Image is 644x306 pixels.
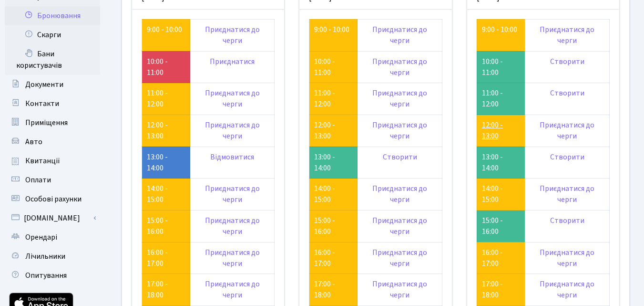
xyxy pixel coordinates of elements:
a: Створити [550,56,584,67]
a: Квитанції [5,151,100,170]
a: Приєднатися до черги [205,247,260,269]
a: 17:00 - 18:00 [482,279,503,300]
a: Приєднатися [210,56,255,67]
a: 15:00 - 16:00 [314,215,335,237]
a: Приєднатися до черги [372,247,427,269]
a: Приєднатися до черги [540,247,594,269]
a: 12:00 - 13:00 [314,120,335,141]
a: Документи [5,75,100,94]
span: Документи [25,79,63,90]
a: Створити [550,152,584,162]
a: 17:00 - 18:00 [147,279,168,300]
a: Опитування [5,266,100,285]
span: Опитування [25,270,67,281]
a: [DOMAIN_NAME] [5,209,100,228]
a: 10:00 - 11:00 [147,56,168,78]
a: 10:00 - 11:00 [314,56,335,78]
a: Приєднатися до черги [205,24,260,46]
a: 14:00 - 15:00 [314,183,335,205]
a: Приєднатися до черги [372,183,427,205]
a: Приєднатися до черги [205,279,260,300]
a: Бронювання [5,6,100,25]
a: Приєднатися до черги [372,279,427,300]
a: Приєднатися до черги [372,24,427,46]
a: 14:00 - 15:00 [482,183,503,205]
a: Приєднатися до черги [540,120,594,141]
a: Орендарі [5,228,100,247]
a: Приєднатися до черги [372,56,427,78]
a: 11:00 - 12:00 [314,88,335,109]
a: Особові рахунки [5,190,100,209]
a: 12:00 - 13:00 [482,120,503,141]
a: Приєднатися до черги [372,215,427,237]
span: Приміщення [25,117,68,128]
a: 9:00 - 10:00 [314,24,349,35]
a: 15:00 - 16:00 [147,215,168,237]
a: Приміщення [5,113,100,132]
a: Створити [383,152,417,162]
a: Створити [550,88,584,98]
a: Приєднатися до черги [205,183,260,205]
td: 13:00 - 14:00 [309,147,358,179]
span: Контакти [25,98,59,109]
a: Оплати [5,170,100,190]
span: Квитанції [25,156,60,166]
span: Орендарі [25,232,57,243]
span: Лічильники [25,251,65,262]
td: 15:00 - 16:00 [477,211,525,243]
a: 9:00 - 10:00 [147,24,182,35]
span: Оплати [25,175,51,185]
a: 16:00 - 17:00 [482,247,503,269]
a: Скарги [5,25,100,44]
td: 13:00 - 14:00 [477,147,525,179]
a: 12:00 - 13:00 [147,120,168,141]
td: 10:00 - 11:00 [477,51,525,83]
a: Відмовитися [210,152,254,162]
a: Приєднатися до черги [540,183,594,205]
a: Контакти [5,94,100,113]
a: 16:00 - 17:00 [314,247,335,269]
a: Приєднатися до черги [372,88,427,109]
a: 14:00 - 15:00 [147,183,168,205]
span: Особові рахунки [25,194,82,204]
a: Створити [550,215,584,226]
a: Бани користувачів [5,44,100,75]
a: Приєднатися до черги [205,120,260,141]
span: Авто [25,137,42,147]
a: Приєднатися до черги [205,88,260,109]
a: Приєднатися до черги [540,279,594,300]
a: Приєднатися до черги [205,215,260,237]
a: 9:00 - 10:00 [482,24,517,35]
a: Приєднатися до черги [540,24,594,46]
a: 11:00 - 12:00 [147,88,168,109]
a: 13:00 - 14:00 [147,152,168,173]
td: 11:00 - 12:00 [477,83,525,115]
a: Приєднатися до черги [372,120,427,141]
a: Авто [5,132,100,151]
a: 16:00 - 17:00 [147,247,168,269]
a: 17:00 - 18:00 [314,279,335,300]
a: Лічильники [5,247,100,266]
